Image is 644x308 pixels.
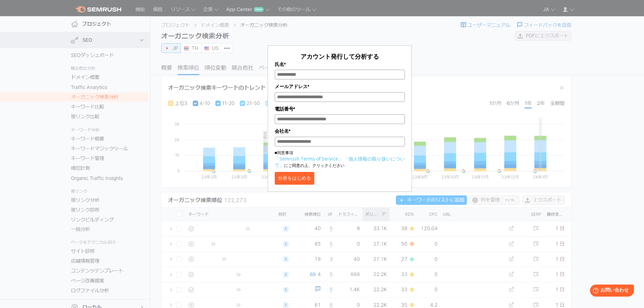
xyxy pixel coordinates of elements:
label: メールアドレス* [275,83,405,90]
label: 電話番号* [275,105,405,113]
button: 分析をはじめる [275,172,314,185]
a: 「Semrush Terms of Service」 [275,156,343,162]
span: アカウント発行して分析する [301,52,379,60]
a: 「個人情報の取り扱いについて」 [275,156,405,168]
p: ■同意事項 にご同意の上、クリックください [275,150,405,169]
iframe: Help widget launcher [584,282,637,301]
